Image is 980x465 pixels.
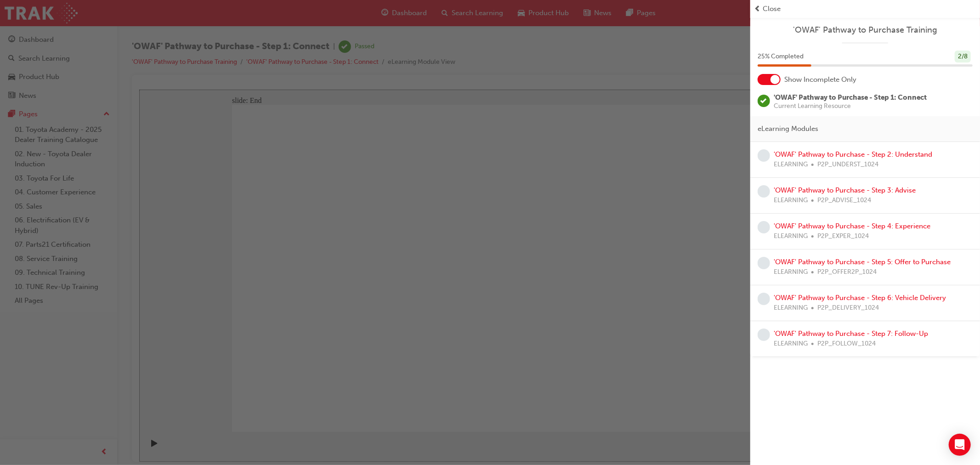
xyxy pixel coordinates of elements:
[758,185,770,198] span: learningRecordVerb_NONE-icon
[758,149,770,162] span: learningRecordVerb_NONE-icon
[758,25,973,35] a: 'OWAF' Pathway to Purchase Training
[817,231,869,242] span: P2P_EXPER_1024
[774,231,808,242] span: ELEARNING
[774,195,808,206] span: ELEARNING
[774,186,916,194] a: 'OWAF' Pathway to Purchase - Step 3: Advise
[774,159,808,170] span: ELEARNING
[758,124,818,134] span: eLearning Modules
[949,434,971,456] div: Open Intercom Messenger
[955,51,971,63] div: 2 / 8
[774,93,927,102] span: 'OWAF' Pathway to Purchase - Step 1: Connect
[774,329,928,338] a: 'OWAF' Pathway to Purchase - Step 7: Follow-Up
[758,329,770,341] span: learningRecordVerb_NONE-icon
[758,95,770,107] span: learningRecordVerb_PASS-icon
[784,74,856,85] span: Show Incomplete Only
[817,303,879,313] span: P2P_DELIVERY_1024
[774,267,808,278] span: ELEARNING
[817,267,877,278] span: P2P_OFFER2P_1024
[774,258,951,266] a: 'OWAF' Pathway to Purchase - Step 5: Offer to Purchase
[817,195,871,206] span: P2P_ADVISE_1024
[774,103,927,109] span: Current Learning Resource
[763,4,781,14] span: Close
[5,350,20,365] button: Play (Ctrl+Alt+P)
[774,222,930,230] a: 'OWAF' Pathway to Purchase - Step 4: Experience
[817,339,876,349] span: P2P_FOLLOW_1024
[758,51,804,62] span: 25 % Completed
[758,257,770,269] span: learningRecordVerb_NONE-icon
[5,342,20,372] div: playback controls
[774,303,808,313] span: ELEARNING
[758,293,770,305] span: learningRecordVerb_NONE-icon
[774,294,946,302] a: 'OWAF' Pathway to Purchase - Step 6: Vehicle Delivery
[754,4,761,14] span: prev-icon
[758,221,770,233] span: learningRecordVerb_NONE-icon
[817,159,878,170] span: P2P_UNDERST_1024
[774,150,932,159] a: 'OWAF' Pathway to Purchase - Step 2: Understand
[774,339,808,349] span: ELEARNING
[754,4,976,14] button: prev-iconClose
